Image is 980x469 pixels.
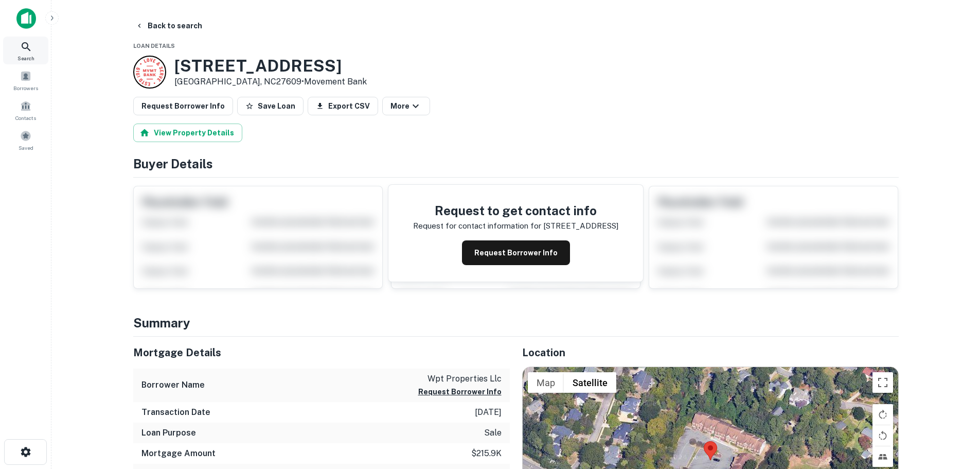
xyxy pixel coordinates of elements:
[528,372,564,393] button: Show street map
[462,240,570,265] button: Request Borrower Info
[133,154,899,173] h4: Buyer Details
[3,96,48,124] a: Contacts
[141,379,205,391] h6: Borrower Name
[475,406,502,419] p: [DATE]
[17,54,34,62] span: Search
[133,345,510,360] h5: Mortgage Details
[237,97,304,115] button: Save Loan
[141,427,196,439] h6: Loan Purpose
[174,56,367,76] h3: [STREET_ADDRESS]
[413,220,541,232] p: Request for contact information for
[522,345,899,360] h5: Location
[308,97,378,115] button: Export CSV
[484,427,502,439] p: sale
[133,43,175,49] span: Loan Details
[872,372,893,393] button: Toggle fullscreen view
[133,124,242,142] button: View Property Details
[872,425,893,446] button: Rotate map counterclockwise
[3,126,48,154] a: Saved
[141,447,216,460] h6: Mortgage Amount
[929,387,980,436] iframe: Chat Widget
[15,114,36,122] span: Contacts
[13,84,38,92] span: Borrowers
[471,447,502,460] p: $215.9k
[418,386,502,398] button: Request Borrower Info
[133,97,233,115] button: Request Borrower Info
[19,144,33,152] span: Saved
[3,66,48,94] a: Borrowers
[304,77,367,86] a: Movement Bank
[174,76,367,88] p: [GEOGRAPHIC_DATA], NC27609 •
[564,372,616,393] button: Show satellite imagery
[133,314,899,332] h4: Summary
[872,446,893,467] button: Tilt map
[131,16,206,35] button: Back to search
[382,97,430,115] button: More
[418,373,502,385] p: wpt properties llc
[3,37,48,64] a: Search
[16,8,36,29] img: capitalize-icon.png
[141,406,210,419] h6: Transaction Date
[872,404,893,425] button: Rotate map clockwise
[413,201,618,220] h4: Request to get contact info
[543,220,618,232] p: [STREET_ADDRESS]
